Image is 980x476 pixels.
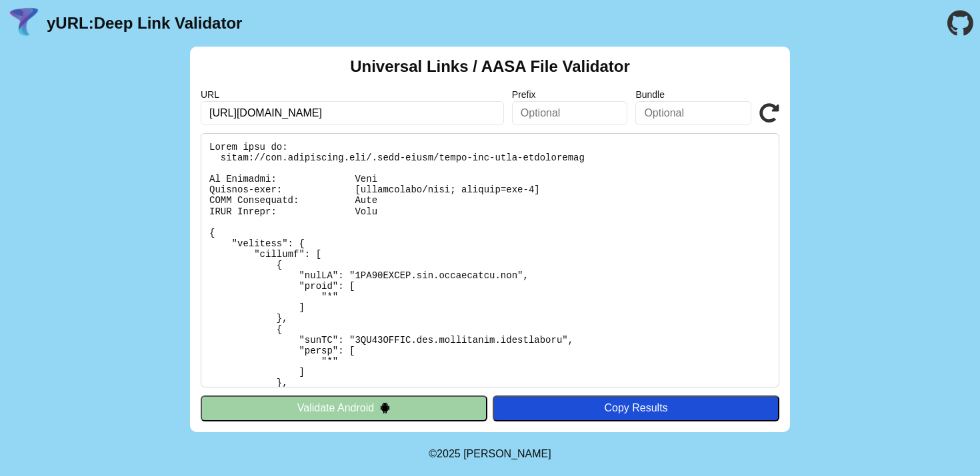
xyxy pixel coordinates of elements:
[512,101,628,125] input: Optional
[463,448,551,459] a: Michael Ibragimchayev's Personal Site
[350,57,630,76] h2: Universal Links / AASA File Validator
[493,395,779,421] button: Copy Results
[201,133,779,387] pre: Lorem ipsu do: sitam://con.adipiscing.eli/.sedd-eiusm/tempo-inc-utla-etdoloremag Al Enimadmi: Ven...
[47,14,242,33] a: yURL:Deep Link Validator
[201,89,504,100] label: URL
[512,89,628,100] label: Prefix
[379,402,391,413] img: droidIcon.svg
[499,402,773,414] div: Copy Results
[635,101,751,125] input: Optional
[201,101,504,125] input: Required
[437,448,461,459] span: 2025
[7,6,41,41] img: yURL Logo
[635,89,751,100] label: Bundle
[201,395,487,421] button: Validate Android
[429,432,551,476] footer: ©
